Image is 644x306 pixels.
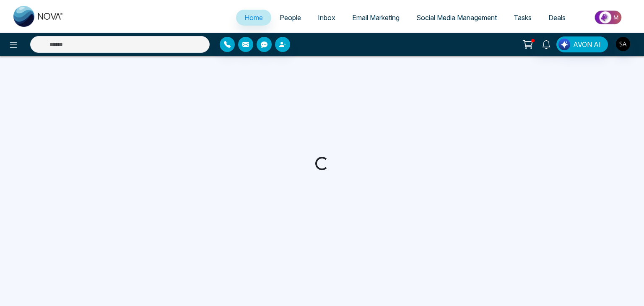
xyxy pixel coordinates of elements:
[573,39,601,49] span: AVON AI
[548,13,566,22] span: Deals
[578,8,639,27] img: Market-place.gif
[408,10,505,26] a: Social Media Management
[540,10,574,26] a: Deals
[558,39,570,50] img: Lead Flow
[352,13,400,22] span: Email Marketing
[556,36,608,52] button: AVON AI
[344,10,408,26] a: Email Marketing
[318,13,335,22] span: Inbox
[280,13,301,22] span: People
[309,10,344,26] a: Inbox
[416,13,497,22] span: Social Media Management
[13,6,64,27] img: Nova CRM Logo
[236,10,271,26] a: Home
[616,37,630,51] img: User Avatar
[244,13,263,22] span: Home
[271,10,309,26] a: People
[514,13,532,22] span: Tasks
[505,10,540,26] a: Tasks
